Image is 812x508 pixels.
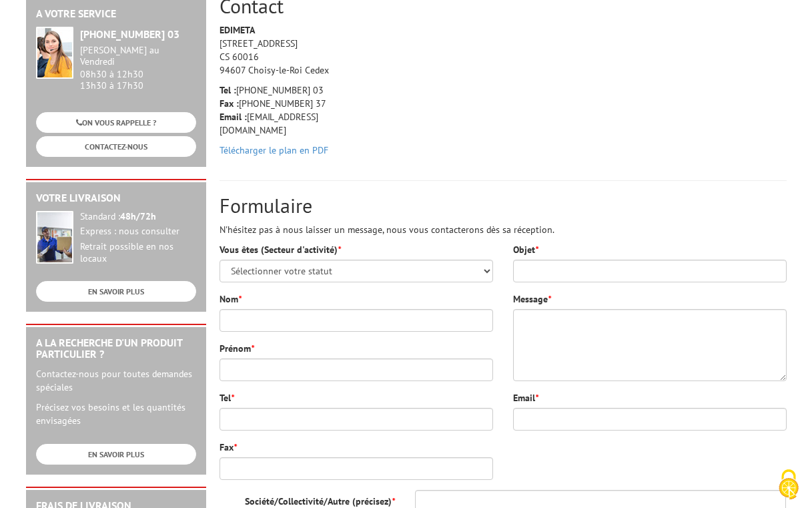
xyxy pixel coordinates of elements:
label: Objet [513,243,538,256]
p: N'hésitez pas à nous laisser un message, nous vous contacterons dès sa réception. [220,223,787,236]
button: Cookies (fenêtre modale) [765,463,812,508]
strong: Email : [220,111,247,123]
label: Vous êtes (Secteur d'activité) [220,243,341,256]
p: [STREET_ADDRESS] CS 60016 94607 Choisy-le-Roi Cedex [220,23,346,77]
strong: [PHONE_NUMBER] 03 [80,27,179,41]
p: [PHONE_NUMBER] 03 [PHONE_NUMBER] 37 [EMAIL_ADDRESS][DOMAIN_NAME] [220,83,346,137]
strong: EDIMETA [220,24,255,36]
label: Message [513,292,551,306]
div: Retrait possible en nos locaux [80,241,196,265]
a: CONTACTEZ-NOUS [36,136,196,157]
strong: 48h/72h [120,210,156,222]
label: Prénom [220,342,254,355]
h2: A votre service [36,8,196,20]
h2: Formulaire [220,194,787,216]
div: Standard : [80,211,196,223]
p: Contactez-nous pour toutes demandes spéciales [36,367,196,394]
label: Société/Collectivité/Autre (précisez) [210,490,405,508]
a: Télécharger le plan en PDF [220,144,328,156]
a: EN SAVOIR PLUS [36,281,196,302]
div: 08h30 à 12h30 13h30 à 17h30 [80,45,196,91]
h2: Votre livraison [36,192,196,204]
img: widget-livraison.jpg [36,211,73,264]
label: Fax [220,441,237,454]
h2: A la recherche d'un produit particulier ? [36,337,196,360]
a: EN SAVOIR PLUS [36,444,196,465]
div: [PERSON_NAME] au Vendredi [80,45,196,67]
label: Nom [220,292,242,306]
img: widget-service.jpg [36,27,73,79]
p: Précisez vos besoins et les quantités envisagées [36,401,196,427]
a: ON VOUS RAPPELLE ? [36,112,196,133]
div: Express : nous consulter [80,226,196,238]
label: Email [513,391,538,405]
strong: Fax : [220,97,239,109]
label: Tel [220,391,234,405]
img: Cookies (fenêtre modale) [772,468,805,501]
strong: Tel : [220,84,236,96]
